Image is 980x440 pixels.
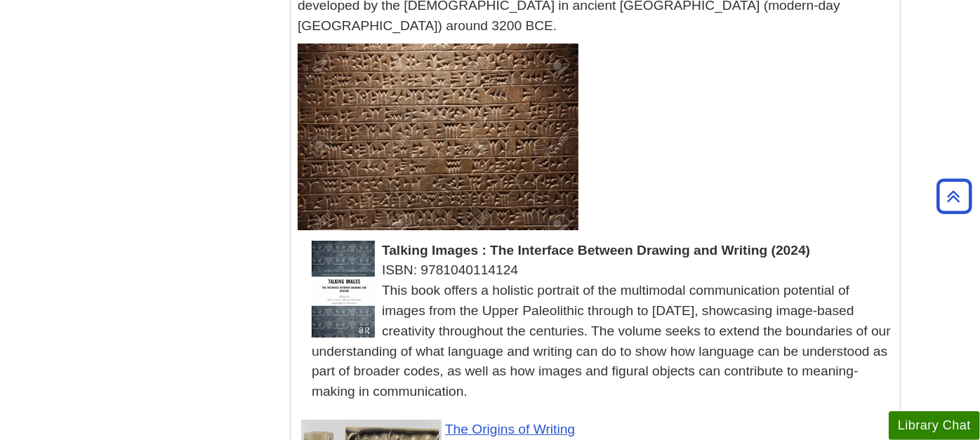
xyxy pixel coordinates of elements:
div: ISBN: 9781040114124 [312,260,893,281]
a: Link opens in new window [445,422,575,436]
div: This book offers a holistic portrait of the multimodal communication potential of images from the... [312,281,893,402]
a: Back to Top [932,187,976,206]
img: Cover Art [312,241,375,338]
button: Library Chat [889,411,980,440]
span: Talking Images : The Interface Between Drawing and Writing (2024) [382,243,810,258]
